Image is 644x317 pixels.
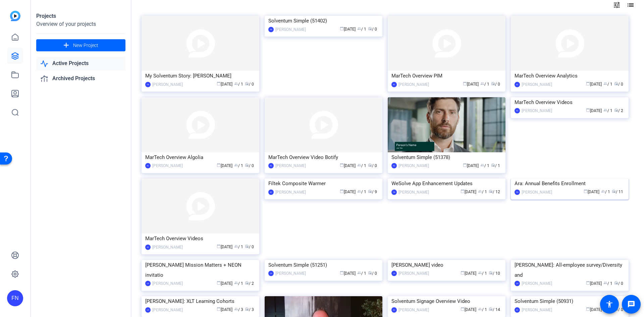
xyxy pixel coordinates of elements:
[391,152,502,162] div: Solventum Simple (51378)
[515,71,625,81] div: MarTech Overview Analytics
[268,16,379,26] div: Solventum Simple (51402)
[489,189,493,193] span: radio
[36,57,125,70] a: Active Projects
[245,82,254,87] span: / 0
[234,307,238,311] span: group
[357,190,366,194] span: / 1
[368,163,372,167] span: radio
[368,27,372,31] span: radio
[234,82,238,86] span: group
[268,260,379,270] div: Solventum Simple (51251)
[245,82,249,86] span: radio
[515,260,625,280] div: [PERSON_NAME]: All-employee survey/Diversity and
[515,296,625,306] div: Solventum Simple (50931)
[145,152,256,162] div: MarTech Overview Algolia
[217,82,232,87] span: [DATE]
[489,307,500,312] span: / 14
[491,82,500,87] span: / 0
[245,163,249,167] span: radio
[461,271,476,276] span: [DATE]
[268,178,379,189] div: Filtek Composite Warmer
[478,189,482,193] span: group
[152,244,183,251] div: [PERSON_NAME]
[368,271,372,275] span: radio
[586,307,602,312] span: [DATE]
[10,11,20,21] img: blue-gradient.svg
[478,271,482,275] span: group
[584,190,599,194] span: [DATE]
[489,307,493,311] span: radio
[612,190,623,194] span: / 11
[515,97,625,107] div: MarTech Overview Videos
[245,307,249,311] span: radio
[268,27,274,32] div: FN
[152,81,183,88] div: [PERSON_NAME]
[245,244,249,248] span: radio
[398,270,429,277] div: [PERSON_NAME]
[586,281,590,285] span: calendar_today
[480,82,489,87] span: / 1
[340,163,344,167] span: calendar_today
[268,190,274,195] div: AC
[515,178,625,189] div: Ara: Annual Benefits Enrollment
[145,163,151,168] div: AC
[478,307,482,311] span: group
[7,290,23,306] div: FN
[368,190,377,194] span: / 9
[275,26,306,33] div: [PERSON_NAME]
[480,163,484,167] span: group
[522,307,552,313] div: [PERSON_NAME]
[515,281,520,286] div: LH
[268,163,274,168] div: AC
[586,281,602,286] span: [DATE]
[398,307,429,313] div: [PERSON_NAME]
[478,271,487,276] span: / 1
[340,163,356,168] span: [DATE]
[62,41,70,50] mat-icon: add
[234,163,243,168] span: / 1
[245,307,254,312] span: / 3
[152,307,183,313] div: [PERSON_NAME]
[234,82,243,87] span: / 1
[515,190,520,195] div: FN
[391,71,502,81] div: MarTech Overview PIM
[603,82,607,86] span: group
[461,271,465,275] span: calendar_today
[391,190,397,195] div: FN
[145,245,151,250] div: AC
[217,244,221,248] span: calendar_today
[357,271,366,276] span: / 1
[603,108,612,113] span: / 1
[461,189,465,193] span: calendar_today
[398,162,429,169] div: [PERSON_NAME]
[217,281,221,285] span: calendar_today
[614,281,623,286] span: / 0
[586,108,602,113] span: [DATE]
[605,300,613,308] mat-icon: accessibility
[36,20,125,28] div: Overview of your projects
[368,271,377,276] span: / 0
[626,1,634,9] mat-icon: list
[340,189,344,193] span: calendar_today
[234,281,238,285] span: group
[145,307,151,313] div: LH
[584,189,588,193] span: calendar_today
[245,281,254,286] span: / 2
[275,189,306,196] div: [PERSON_NAME]
[614,281,618,285] span: radio
[522,81,552,88] div: [PERSON_NAME]
[217,163,221,167] span: calendar_today
[463,163,479,168] span: [DATE]
[234,245,243,249] span: / 1
[522,107,552,114] div: [PERSON_NAME]
[613,1,621,9] mat-icon: tune
[368,27,377,32] span: / 0
[391,307,397,313] div: AC
[461,307,476,312] span: [DATE]
[36,39,125,51] button: New Project
[268,152,379,162] div: MarTech Overview Video Botify
[463,82,467,86] span: calendar_today
[268,271,274,276] div: LH
[145,82,151,87] div: FN
[217,245,232,249] span: [DATE]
